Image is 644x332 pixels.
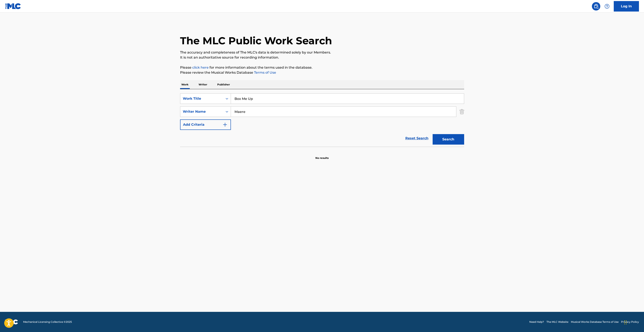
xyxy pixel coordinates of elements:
[623,312,644,332] iframe: Chat Widget
[192,65,209,69] a: click here
[403,134,431,143] a: Reset Search
[180,50,464,55] p: The accuracy and completeness of The MLC's data is determined solely by our Members.
[592,2,600,10] a: Public Search
[433,134,464,145] button: Search
[180,34,332,47] h1: The MLC Public Work Search
[594,4,599,9] img: search
[5,319,18,324] img: logo
[23,320,72,324] span: Mechanical Licensing Collective © 2025
[547,320,568,324] a: The MLC Website
[180,70,464,75] p: Please review the Musical Works Database
[216,80,231,89] p: Publisher
[571,320,619,324] a: Musical Works Database Terms of Use
[180,65,464,70] p: Please for more information about the terms used in the database.
[5,3,21,9] img: MLC Logo
[183,96,221,101] div: Work Title
[460,106,464,117] img: Delete Criterion
[180,93,464,147] form: Search Form
[604,4,610,9] img: help
[529,320,544,324] a: Need Help?
[180,55,464,60] p: It is not an authoritative source for recording information.
[603,2,611,10] div: Help
[614,1,639,12] a: Log In
[315,151,329,160] p: No results
[197,80,208,89] p: Writer
[624,316,627,329] div: Drag
[180,119,231,130] button: Add Criteria
[180,80,190,89] p: Work
[621,320,639,324] a: Privacy Policy
[183,109,221,114] div: Writer Name
[253,71,276,75] a: Terms of Use
[223,122,228,127] img: 9d2ae6d4665cec9f34b9.svg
